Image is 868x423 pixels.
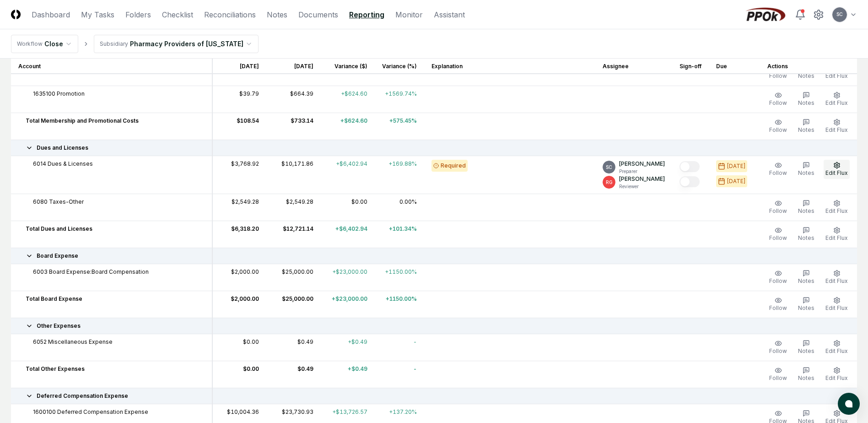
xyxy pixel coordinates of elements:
span: 6052 Miscellaneous Expense [33,338,113,346]
span: Notes [798,169,814,176]
td: +$624.60 [321,113,375,140]
td: +$23,000.00 [321,264,375,291]
span: Board Expense [37,252,78,260]
td: +1569.74% [375,86,424,113]
button: Follow [767,117,789,136]
button: atlas-launcher [838,393,860,415]
span: Edit Flux [825,277,848,284]
td: $0.00 [212,334,266,361]
td: $2,000.00 [212,291,266,318]
button: Mark complete [679,161,700,172]
span: Edit Flux [825,347,848,354]
button: Follow [767,90,789,109]
a: Checklist [162,9,193,20]
span: Other Expenses [37,322,81,330]
span: 6080 Taxes-Other [33,198,84,206]
span: Follow [769,207,787,214]
td: +$23,000.00 [321,291,375,318]
th: Explanation [424,58,595,74]
button: Notes [796,117,816,136]
td: +1150.00% [375,291,424,318]
td: +169.88% [375,156,424,194]
button: Notes [796,295,816,314]
button: Notes [796,90,816,109]
p: Reviewer [619,183,665,190]
button: Edit Flux [824,117,850,136]
p: [PERSON_NAME] [619,175,665,183]
button: Follow [767,295,789,314]
button: Edit Flux [824,268,850,287]
td: $39.79 [212,86,266,113]
div: [DATE] [727,162,745,170]
td: +$6,402.94 [321,156,375,194]
th: Assignee [595,58,672,74]
td: $6,318.20 [212,221,266,248]
button: Edit Flux [824,90,850,109]
span: Notes [798,277,814,284]
div: Workflow [17,40,43,48]
span: Notes [798,99,814,106]
th: Actions [760,58,857,74]
a: Reconciliations [204,9,256,20]
span: Total Dues and Licenses [26,225,92,233]
td: $2,549.28 [266,194,321,221]
td: $664.39 [266,86,321,113]
td: +101.34% [375,221,424,248]
th: Variance ($) [321,58,375,74]
button: Follow [767,198,789,217]
span: Follow [769,126,787,133]
td: $0.49 [266,334,321,361]
a: Documents [298,9,338,20]
span: Notes [798,347,814,354]
td: +$0.49 [321,334,375,361]
button: Follow [767,365,789,384]
td: $25,000.00 [266,291,321,318]
span: Edit Flux [825,72,848,79]
span: Follow [769,374,787,381]
div: Subsidiary [100,40,128,48]
nav: breadcrumb [11,35,259,53]
td: $0.00 [321,194,375,221]
td: 0.00% [375,194,424,221]
button: Follow [767,338,789,357]
td: $3,768.92 [212,156,266,194]
span: Edit Flux [825,374,848,381]
button: Required [431,160,468,172]
td: +$0.49 [321,361,375,388]
button: Follow [767,160,789,179]
button: Edit Flux [824,338,850,357]
td: $10,171.86 [266,156,321,194]
span: Follow [769,304,787,311]
span: Follow [769,234,787,241]
img: Logo [11,10,21,19]
span: 6014 Dues & Licenses [33,160,93,168]
button: SC [831,6,848,23]
button: Edit Flux [824,160,850,179]
th: Variance (%) [375,58,424,74]
span: Notes [798,304,814,311]
th: Account [11,58,212,74]
a: Assistant [434,9,465,20]
td: - [375,361,424,388]
span: Notes [798,72,814,79]
span: 6003 Board Expense:Board Compensation [33,268,149,276]
a: My Tasks [81,9,114,20]
span: 1635100 Promotion [33,90,85,98]
a: Reporting [349,9,384,20]
span: Dues and Licenses [37,144,88,152]
button: Notes [796,198,816,217]
span: Edit Flux [825,234,848,241]
td: $108.54 [212,113,266,140]
td: $2,549.28 [212,194,266,221]
a: Notes [267,9,287,20]
button: Edit Flux [824,225,850,244]
a: Monitor [395,9,423,20]
th: Due [709,58,760,74]
span: Edit Flux [825,169,848,176]
button: Mark complete [679,176,700,187]
td: $25,000.00 [266,264,321,291]
td: +$6,402.94 [321,221,375,248]
td: $2,000.00 [212,264,266,291]
p: Preparer [619,168,665,175]
span: 1600100 Deferred Compensation Expense [33,408,148,416]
